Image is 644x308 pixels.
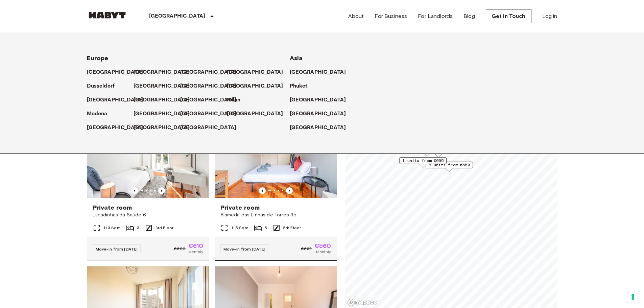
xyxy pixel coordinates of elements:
[180,110,243,118] a: [GEOGRAPHIC_DATA]
[180,82,237,90] p: [GEOGRAPHIC_DATA]
[87,117,209,261] a: Marketing picture of unit PT-17-007-007-03HPrevious imagePrevious imagePrivate roomEscadinhas da ...
[290,110,353,118] a: [GEOGRAPHIC_DATA]
[290,82,308,90] p: Phuket
[87,124,150,132] a: [GEOGRAPHIC_DATA]
[463,12,475,20] a: Blog
[180,124,237,132] p: [GEOGRAPHIC_DATA]
[180,96,243,104] a: [GEOGRAPHIC_DATA]
[188,243,204,249] span: €610
[227,82,290,90] a: [GEOGRAPHIC_DATA]
[87,82,115,90] p: Dusseldorf
[426,162,473,172] div: Map marker
[227,110,283,118] p: [GEOGRAPHIC_DATA]
[87,96,143,104] p: [GEOGRAPHIC_DATA]
[134,124,190,132] p: [GEOGRAPHIC_DATA]
[215,117,337,261] a: Marketing picture of unit PT-17-005-010-02HPrevious imagePrevious imagePrivate roomAlameda das Li...
[137,225,139,231] span: 3
[180,68,237,76] p: [GEOGRAPHIC_DATA]
[227,110,290,118] a: [GEOGRAPHIC_DATA]
[134,110,190,118] p: [GEOGRAPHIC_DATA]
[227,96,241,104] p: Milan
[227,68,283,76] p: [GEOGRAPHIC_DATA]
[290,124,353,132] a: [GEOGRAPHIC_DATA]
[180,124,243,132] a: [GEOGRAPHIC_DATA]
[134,68,197,76] a: [GEOGRAPHIC_DATA]
[290,68,353,76] a: [GEOGRAPHIC_DATA]
[301,246,312,252] span: €633
[314,243,331,249] span: €560
[402,158,444,164] span: 1 units from €665
[290,110,346,118] p: [GEOGRAPHIC_DATA]
[259,187,266,194] button: Previous image
[87,124,143,132] p: [GEOGRAPHIC_DATA]
[399,157,447,168] div: Map marker
[96,246,138,252] span: Move-in from [DATE]
[131,187,138,194] button: Previous image
[290,96,346,104] p: [GEOGRAPHIC_DATA]
[134,96,190,104] p: [GEOGRAPHIC_DATA]
[87,82,122,90] a: Dusseldorf
[188,249,203,255] span: Monthly
[227,82,283,90] p: [GEOGRAPHIC_DATA]
[215,117,337,198] img: Marketing picture of unit PT-17-005-010-02H
[290,82,314,90] a: Phuket
[375,12,407,20] a: For Business
[87,54,109,62] span: Europe
[227,96,247,104] a: Milan
[220,212,331,218] span: Alameda das Linhas de Torres 95
[290,124,346,132] p: [GEOGRAPHIC_DATA]
[265,225,267,231] span: 5
[180,82,243,90] a: [GEOGRAPHIC_DATA]
[134,96,197,104] a: [GEOGRAPHIC_DATA]
[542,12,557,20] a: Log in
[290,68,346,76] p: [GEOGRAPHIC_DATA]
[87,68,143,76] p: [GEOGRAPHIC_DATA]
[87,68,150,76] a: [GEOGRAPHIC_DATA]
[134,68,190,76] p: [GEOGRAPHIC_DATA]
[87,110,114,118] a: Modena
[87,12,127,19] img: Habyt
[418,12,453,20] a: For Landlords
[103,225,121,231] span: 11.3 Sqm
[93,204,132,212] span: Private room
[87,96,150,104] a: [GEOGRAPHIC_DATA]
[93,212,204,218] span: Escadinhas da Saúde 6
[87,110,108,118] p: Modena
[220,204,260,212] span: Private room
[134,82,197,90] a: [GEOGRAPHIC_DATA]
[290,54,303,62] span: Asia
[316,249,331,255] span: Monthly
[158,187,165,194] button: Previous image
[348,12,364,20] a: About
[347,299,377,306] a: Mapbox logo
[180,96,237,104] p: [GEOGRAPHIC_DATA]
[174,246,186,252] span: €690
[286,187,293,194] button: Previous image
[134,124,197,132] a: [GEOGRAPHIC_DATA]
[627,291,639,303] button: Your consent preferences for tracking technologies
[134,110,197,118] a: [GEOGRAPHIC_DATA]
[290,96,353,104] a: [GEOGRAPHIC_DATA]
[429,162,470,168] span: 5 units from €550
[180,110,237,118] p: [GEOGRAPHIC_DATA]
[156,225,173,231] span: 3rd Floor
[223,246,266,252] span: Move-in from [DATE]
[486,9,531,23] a: Get in Touch
[87,117,209,198] img: Marketing picture of unit PT-17-007-007-03H
[134,82,190,90] p: [GEOGRAPHIC_DATA]
[149,12,206,20] p: [GEOGRAPHIC_DATA]
[227,68,290,76] a: [GEOGRAPHIC_DATA]
[283,225,301,231] span: 5th Floor
[180,68,243,76] a: [GEOGRAPHIC_DATA]
[231,225,248,231] span: 11.5 Sqm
